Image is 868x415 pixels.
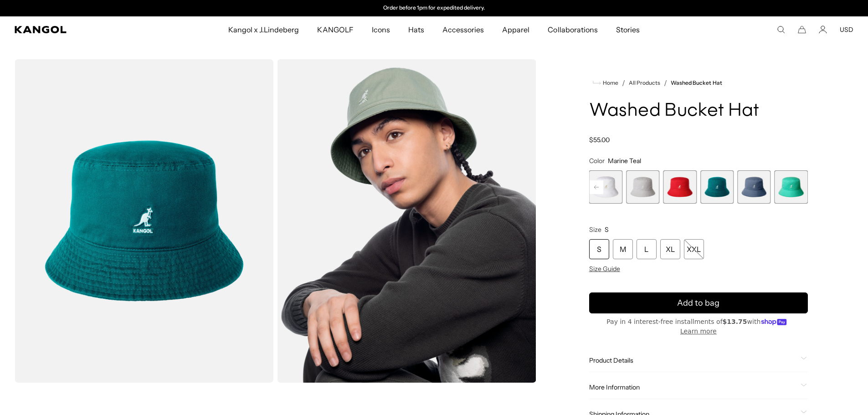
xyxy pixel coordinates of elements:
span: Hats [408,16,424,43]
div: Announcement [340,5,528,12]
a: Account [819,26,827,34]
span: Product Details [589,356,797,364]
span: Home [601,80,618,86]
span: Color [589,157,605,165]
slideshow-component: Announcement bar [340,5,528,12]
nav: breadcrumbs [589,77,808,88]
span: Icons [372,16,390,43]
a: Collaborations [539,16,606,43]
div: 8 of 13 [589,170,622,204]
label: Cherry Glow [663,170,696,204]
img: sage-green [277,59,536,383]
a: Stories [607,16,649,43]
label: AQUATIC [775,170,808,204]
span: Size Guide [589,265,620,273]
button: Add to bag [589,292,808,313]
span: KANGOLF [317,16,353,43]
span: S [605,225,609,234]
div: 9 of 13 [626,170,659,204]
label: White [589,170,622,204]
a: Apparel [493,16,539,43]
div: 12 of 13 [737,170,770,204]
div: XXL [684,239,704,259]
summary: Search here [777,26,785,34]
div: 10 of 13 [663,170,696,204]
img: color-marine-teal [15,59,273,383]
a: KANGOLF [308,16,362,43]
span: Size [589,225,601,234]
label: Marine Teal [700,170,734,204]
a: Hats [399,16,433,43]
span: $55.00 [589,136,610,144]
span: Collaborations [548,16,597,43]
span: Add to bag [677,297,719,309]
a: Icons [363,16,399,43]
a: Washed Bucket Hat [671,80,722,86]
div: L [637,239,657,259]
span: Apparel [502,16,529,43]
div: XL [660,239,680,259]
span: Kangol x J.Lindeberg [228,16,299,43]
div: 11 of 13 [700,170,734,204]
a: Kangol x J.Lindeberg [219,16,308,43]
span: Marine Teal [608,157,641,165]
h1: Washed Bucket Hat [589,101,808,121]
a: Accessories [433,16,493,43]
li: / [660,77,667,88]
span: Stories [616,16,640,43]
div: S [589,239,609,259]
a: Kangol [15,26,151,33]
label: DENIM BLUE [737,170,770,204]
span: Accessories [442,16,484,43]
product-gallery: Gallery Viewer [15,59,536,383]
a: Home [593,79,618,87]
div: M [613,239,633,259]
p: Order before 1pm for expedited delivery. [383,5,485,12]
label: Moonstruck [626,170,659,204]
span: More Information [589,383,797,391]
a: All Products [629,80,660,86]
div: 13 of 13 [775,170,808,204]
div: 2 of 2 [340,5,528,12]
button: USD [840,26,853,34]
button: Cart [798,26,806,34]
li: / [618,77,625,88]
